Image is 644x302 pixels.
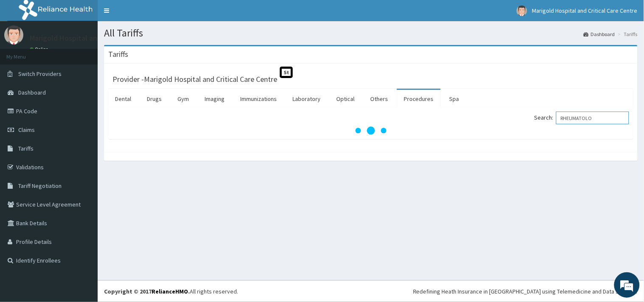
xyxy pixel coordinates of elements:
h3: Provider - Marigold Hospital and Critical Care Centre [112,75,277,83]
footer: All rights reserved. [98,280,644,302]
img: User Image [517,6,527,16]
div: Chat with us now [44,48,143,59]
span: Claims [18,126,35,134]
strong: Copyright © 2017 . [104,288,190,295]
textarea: Type your message and hit 'Enter' [4,207,162,237]
span: St [280,67,293,78]
a: Drugs [140,90,169,108]
input: Search: [556,112,629,124]
span: Marigold Hospital and Critical Care Centre [532,7,638,14]
a: Optical [329,90,361,108]
span: Tariffs [18,145,34,152]
span: Dashboard [18,89,46,96]
a: Imaging [198,90,231,108]
label: Search: [534,112,629,124]
span: Switch Providers [18,70,62,78]
a: Dashboard [584,31,615,38]
a: RelianceHMO [152,288,188,295]
a: Online [30,46,50,52]
a: Spa [443,90,466,108]
h1: All Tariffs [104,28,638,39]
a: Dental [108,90,138,108]
a: Laboratory [286,90,327,108]
li: Tariffs [616,31,638,38]
svg: audio-loading [354,114,388,148]
div: Redefining Heath Insurance in [GEOGRAPHIC_DATA] using Telemedicine and Data Science! [413,287,638,296]
h3: Tariffs [108,50,128,58]
img: d_794563401_company_1708531726252_794563401 [16,42,34,64]
a: Procedures [397,90,441,108]
span: Tariff Negotiation [18,182,62,190]
p: Marigold Hospital and Critical Care Centre [30,34,168,42]
a: Others [363,90,395,108]
div: Minimize live chat window [139,4,160,25]
img: User Image [4,25,23,45]
span: We're online! [49,95,117,180]
a: Immunizations [233,90,284,108]
a: Gym [171,90,196,108]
